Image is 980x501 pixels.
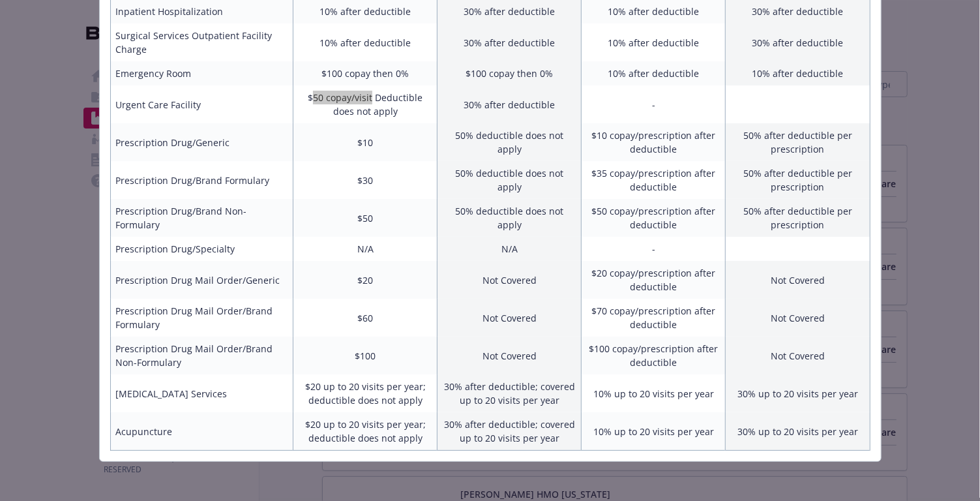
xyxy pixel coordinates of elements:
[293,237,438,261] td: N/A
[293,61,438,85] td: $100 copay then 0%
[293,374,438,412] td: $20 up to 20 visits per year; deductible does not apply
[582,412,726,451] td: 10% up to 20 visits per year
[110,299,293,337] td: Prescription Drug Mail Order/Brand Formulary
[110,161,293,199] td: Prescription Drug/Brand Formulary
[438,237,582,261] td: N/A
[293,199,438,237] td: $50
[582,299,726,337] td: $70 copay/prescription after deductible
[726,412,870,451] td: 30% up to 20 visits per year
[726,161,870,199] td: 50% after deductible per prescription
[726,23,870,61] td: 30% after deductible
[582,161,726,199] td: $35 copay/prescription after deductible
[582,61,726,85] td: 10% after deductible
[110,199,293,237] td: Prescription Drug/Brand Non-Formulary
[582,23,726,61] td: 10% after deductible
[438,299,582,337] td: Not Covered
[438,261,582,299] td: Not Covered
[110,61,293,85] td: Emergency Room
[726,337,870,374] td: Not Covered
[438,123,582,161] td: 50% deductible does not apply
[293,23,438,61] td: 10% after deductible
[293,412,438,451] td: $20 up to 20 visits per year; deductible does not apply
[293,85,438,123] td: $50 copay/visit Deductible does not apply
[438,61,582,85] td: $100 copay then 0%
[582,261,726,299] td: $20 copay/prescription after deductible
[438,161,582,199] td: 50% deductible does not apply
[438,337,582,374] td: Not Covered
[293,161,438,199] td: $30
[438,199,582,237] td: 50% deductible does not apply
[726,374,870,412] td: 30% up to 20 visits per year
[438,85,582,123] td: 30% after deductible
[110,85,293,123] td: Urgent Care Facility
[110,23,293,61] td: Surgical Services Outpatient Facility Charge
[293,123,438,161] td: $10
[110,261,293,299] td: Prescription Drug Mail Order/Generic
[110,237,293,261] td: Prescription Drug/Specialty
[438,374,582,412] td: 30% after deductible; covered up to 20 visits per year
[110,412,293,451] td: Acupuncture
[293,337,438,374] td: $100
[726,199,870,237] td: 50% after deductible per prescription
[110,123,293,161] td: Prescription Drug/Generic
[110,374,293,412] td: [MEDICAL_DATA] Services
[582,199,726,237] td: $50 copay/prescription after deductible
[582,374,726,412] td: 10% up to 20 visits per year
[582,337,726,374] td: $100 copay/prescription after deductible
[582,123,726,161] td: $10 copay/prescription after deductible
[726,261,870,299] td: Not Covered
[726,299,870,337] td: Not Covered
[293,299,438,337] td: $60
[110,337,293,374] td: Prescription Drug Mail Order/Brand Non-Formulary
[438,23,582,61] td: 30% after deductible
[726,123,870,161] td: 50% after deductible per prescription
[582,85,726,123] td: -
[438,412,582,451] td: 30% after deductible; covered up to 20 visits per year
[582,237,726,261] td: -
[726,61,870,85] td: 10% after deductible
[293,261,438,299] td: $20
